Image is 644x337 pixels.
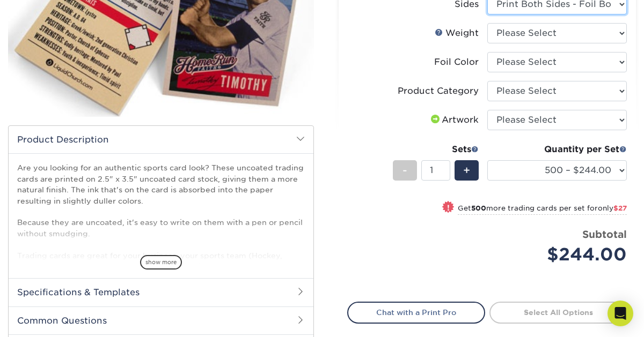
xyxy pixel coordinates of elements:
[393,143,479,156] div: Sets
[9,278,313,306] h2: Specifications & Templates
[140,255,182,269] span: show more
[613,204,627,212] span: $27
[9,306,313,334] h2: Common Questions
[398,85,479,98] div: Product Category
[489,302,627,323] a: Select All Options
[347,302,485,323] a: Chat with a Print Pro
[447,202,450,213] span: !
[17,162,305,282] p: Are you looking for an authentic sports card look? These uncoated trading cards are printed on 2....
[582,228,627,240] strong: Subtotal
[463,162,470,178] span: +
[402,162,407,178] span: -
[435,27,479,40] div: Weight
[458,204,627,215] small: Get more trading cards per set for
[471,204,486,212] strong: 500
[608,301,633,326] div: Open Intercom Messenger
[495,242,627,267] div: $244.00
[9,126,313,153] h2: Product Description
[434,56,479,69] div: Foil Color
[429,114,479,126] div: Artwork
[487,143,627,156] div: Quantity per Set
[598,204,627,212] span: only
